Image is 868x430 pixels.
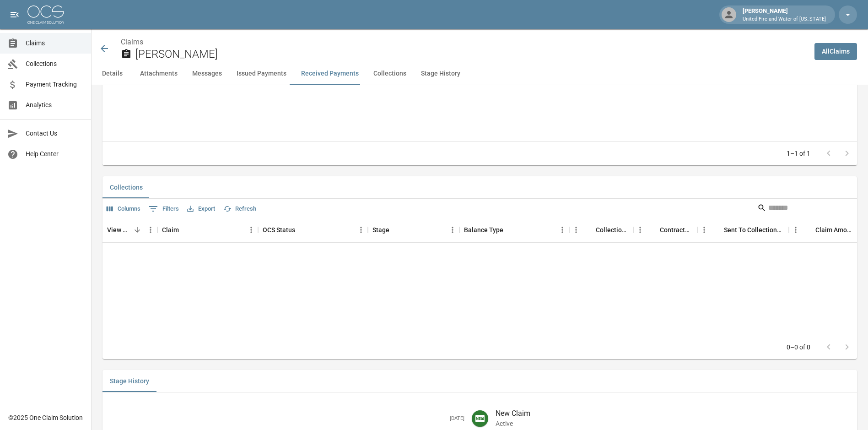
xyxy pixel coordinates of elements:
span: Help Center [26,149,84,159]
button: Issued Payments [229,63,294,85]
button: Sort [179,223,192,236]
div: Sent To Collections Date [724,217,784,243]
button: Sort [803,223,815,236]
button: Stage History [102,370,156,392]
p: United Fire and Water of [US_STATE] [743,16,826,23]
button: Collections [102,176,150,198]
button: Refresh [221,202,259,216]
button: Menu [569,223,583,237]
a: Claims [121,38,143,46]
div: Stage [368,217,459,243]
div: Balance Type [459,217,569,243]
div: Collections Fee [569,217,633,243]
div: Claim Amount [789,217,857,243]
div: Claim [157,217,258,243]
button: Menu [446,223,459,237]
div: [PERSON_NAME] [739,6,830,23]
p: 1–1 of 1 [787,149,810,158]
nav: breadcrumb [121,37,807,48]
button: Menu [555,223,569,237]
div: OCS Status [263,217,295,243]
button: Sort [711,223,724,236]
div: Collections Fee [596,217,629,243]
div: Balance Type [464,217,503,243]
button: Menu [633,223,647,237]
p: New Claim [496,408,850,419]
span: Analytics [26,100,84,110]
div: View Collection [107,217,131,243]
div: View Collection [102,217,157,243]
button: Stage History [414,63,468,85]
button: Menu [789,223,803,237]
a: AllClaims [814,43,857,60]
button: Messages [185,63,229,85]
div: Claim [162,217,179,243]
div: Contractor Amount [660,217,693,243]
button: Menu [354,223,368,237]
button: Received Payments [294,63,366,85]
span: Payment Tracking [26,80,84,89]
div: © 2025 One Claim Solution [8,413,83,422]
button: Attachments [133,63,185,85]
button: Show filters [146,201,181,216]
button: Menu [144,223,157,237]
button: Sort [389,223,402,236]
button: open drawer [5,5,24,24]
button: Sort [503,223,516,236]
div: related-list tabs [102,370,857,392]
div: Sent To Collections Date [697,217,789,243]
div: Stage [372,217,389,243]
img: ocs-logo-white-transparent.png [27,5,64,24]
div: related-list tabs [102,176,857,198]
button: Export [185,202,217,216]
div: Contractor Amount [633,217,697,243]
button: Select columns [104,202,143,216]
span: Claims [26,38,84,48]
div: anchor tabs [92,63,868,85]
button: Sort [295,223,308,236]
span: Contact Us [26,129,84,138]
button: Menu [244,223,258,237]
p: 0–0 of 0 [787,343,810,352]
span: Collections [26,59,84,69]
button: Menu [697,223,711,237]
button: Sort [131,223,144,236]
div: Claim Amount [815,217,853,243]
button: Sort [647,223,660,236]
h2: [PERSON_NAME] [135,48,807,61]
button: Sort [583,223,596,236]
div: Search [757,201,855,217]
button: Collections [366,63,414,85]
h5: [DATE] [110,415,464,422]
button: Details [92,63,133,85]
div: OCS Status [258,217,368,243]
p: Active [496,419,850,428]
